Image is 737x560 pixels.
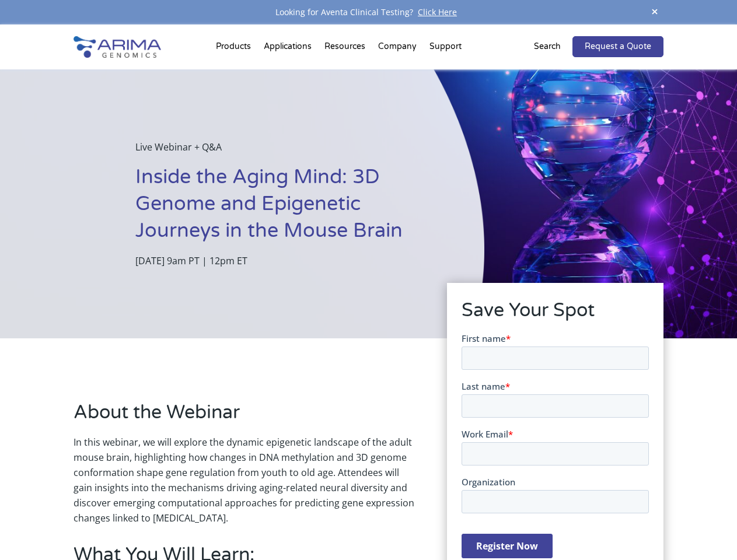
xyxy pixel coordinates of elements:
[572,36,663,57] a: Request a Quote
[135,164,425,253] h1: Inside the Aging Mind: 3D Genome and Epigenetic Journeys in the Mouse Brain
[135,253,425,268] p: [DATE] 9am PT | 12pm ET
[413,6,462,17] a: Click Here
[74,36,161,58] img: Arima-Genomics-logo
[74,400,414,435] h2: About the Webinar
[534,39,561,54] p: Search
[74,435,414,526] p: In this webinar, we will explore the dynamic epigenetic landscape of the adult mouse brain, highl...
[462,297,649,332] h2: Save Your Spot
[74,5,663,20] div: Looking for Aventa Clinical Testing?
[135,139,425,164] p: Live Webinar + Q&A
